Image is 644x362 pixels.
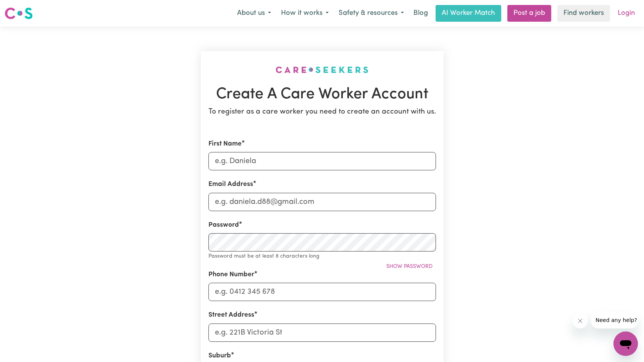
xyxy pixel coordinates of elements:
p: To register as a care worker you need to create an account with us. [208,107,436,118]
label: Suburb [208,351,231,361]
a: Blog [409,5,433,22]
a: Post a job [507,5,551,22]
iframe: Message from company [591,312,638,328]
span: Show password [386,264,433,269]
iframe: Button to launch messaging window [613,332,638,356]
button: Show password [383,261,436,272]
input: e.g. daniela.d88@gmail.com [208,193,436,211]
small: Password must be at least 8 characters long [208,253,320,259]
input: e.g. 221B Victoria St [208,324,436,342]
label: First Name [208,139,242,149]
a: AI Worker Match [436,5,501,22]
iframe: Close message [573,313,588,328]
label: Street Address [208,310,254,320]
input: e.g. Daniela [208,152,436,170]
label: Password [208,220,239,230]
label: Phone Number [208,270,254,280]
button: About us [232,5,276,21]
a: Login [613,5,639,22]
button: Safety & resources [334,5,409,21]
a: Find workers [557,5,610,22]
button: How it works [276,5,334,21]
img: Careseekers logo [5,6,33,20]
a: Careseekers logo [5,5,33,22]
input: e.g. 0412 345 678 [208,283,436,301]
h1: Create A Care Worker Account [208,85,436,104]
label: Email Address [208,179,253,189]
